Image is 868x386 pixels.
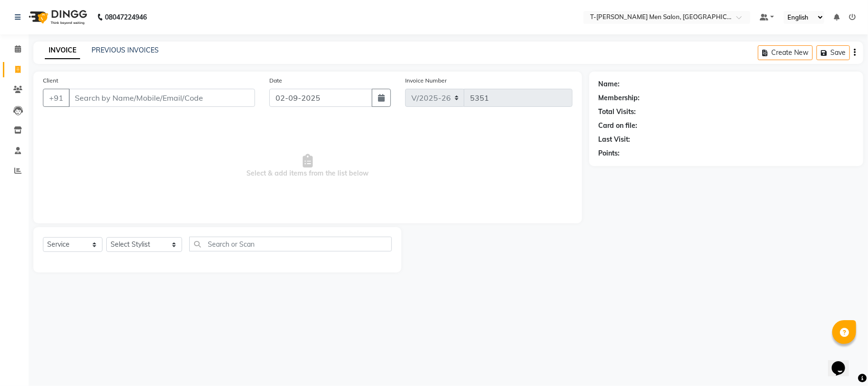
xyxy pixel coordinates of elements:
[92,46,159,54] a: PREVIOUS INVOICES
[817,45,850,60] button: Save
[45,42,80,59] a: INVOICE
[599,93,640,103] div: Membership:
[599,107,636,117] div: Total Visits:
[43,118,572,214] span: Select & add items from the list below
[69,89,255,107] input: Search by Name/Mobile/Email/Code
[189,237,392,251] input: Search or Scan
[43,76,58,85] label: Client
[758,45,813,60] button: Create New
[43,89,70,107] button: +91
[599,148,620,158] div: Points:
[828,348,858,376] iframe: chat widget
[105,4,147,31] b: 08047224946
[599,79,620,89] div: Name:
[405,76,447,85] label: Invoice Number
[599,135,631,145] div: Last Visit:
[599,121,638,131] div: Card on file:
[24,4,90,31] img: logo
[269,76,282,85] label: Date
